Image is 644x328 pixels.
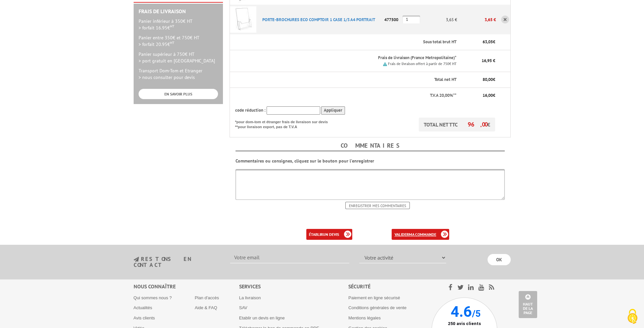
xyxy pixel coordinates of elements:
div: Sécurité [348,283,431,290]
a: EN SAVOIR PLUS [139,89,218,99]
a: Etablir un devis en ligne [239,315,285,320]
h2: Frais de Livraison [139,9,218,15]
a: Mentions légales [348,315,381,320]
input: Votre email [230,252,349,263]
span: > forfait 16.95€ [139,25,174,31]
a: Haut de la page [519,291,537,318]
input: Enregistrer mes commentaires [345,202,410,209]
div: Services [239,283,349,290]
a: Plan d'accès [195,295,219,300]
p: 3,65 € [421,14,457,25]
a: SAV [239,305,247,310]
p: *pour dom-tom et étranger frais de livraison sur devis **pour livraison export, pas de T.V.A [235,118,334,130]
span: 96,00 [468,121,487,128]
small: Frais de livraison offert à partir de 750€ HT [388,61,456,66]
h3: restons en contact [134,256,221,268]
span: 63,05 [483,39,493,45]
span: code réduction : [235,107,266,113]
b: un devis [323,232,339,237]
a: La livraison [239,295,261,300]
img: picto.png [383,62,387,66]
p: TOTAL NET TTC € [419,118,495,131]
th: Sous total brut HT [257,34,457,50]
p: Total net HT [235,77,457,83]
p: € [462,39,495,45]
p: € [462,92,495,99]
sup: HT [170,24,174,28]
img: newsletter.jpg [134,257,139,262]
a: Conditions générales de vente [348,305,407,310]
span: 16,00 [483,92,493,98]
p: € [462,77,495,83]
p: 477500 [382,14,403,25]
span: 16,95 € [482,58,495,63]
button: Cookies (fenêtre modale) [621,306,644,328]
span: > forfait 20.95€ [139,41,174,47]
p: Panier entre 350€ et 750€ HT [139,34,218,48]
a: Aide & FAQ [195,305,217,310]
b: ma commande [408,232,436,237]
p: Panier inférieur à 350€ HT [139,18,218,31]
span: 80,00 [483,77,493,82]
a: Paiement en ligne sécurisé [348,295,400,300]
img: Cookies (fenêtre modale) [624,308,641,325]
a: établirun devis [306,229,352,240]
a: PORTE-BROCHURES ECO COMPTOIR 1 CASE 1/3 A4 PORTRAIT [262,17,375,22]
input: OK [488,254,511,265]
p: Transport Dom-Tom et Etranger [139,67,218,81]
span: > nous consulter pour devis [139,74,195,80]
p: T.V.A 20,00%** [235,92,457,99]
a: Avis clients [134,315,155,320]
h4: Commentaires [236,141,505,151]
a: validerma commande [392,229,449,240]
div: Nous connaître [134,283,239,290]
input: Appliquer [321,106,345,115]
img: PORTE-BROCHURES ECO COMPTOIR 1 CASE 1/3 A4 PORTRAIT [230,6,256,33]
b: Commentaires ou consignes, cliquez sur le bouton pour l'enregistrer [236,158,374,164]
a: Qui sommes nous ? [134,295,172,300]
p: 3,65 € [457,14,496,25]
span: > port gratuit en [GEOGRAPHIC_DATA] [139,58,215,64]
p: Panier supérieur à 750€ HT [139,51,218,64]
p: Frais de livraison (France Metropolitaine)* [262,55,456,61]
sup: HT [170,40,174,45]
a: Actualités [134,305,152,310]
